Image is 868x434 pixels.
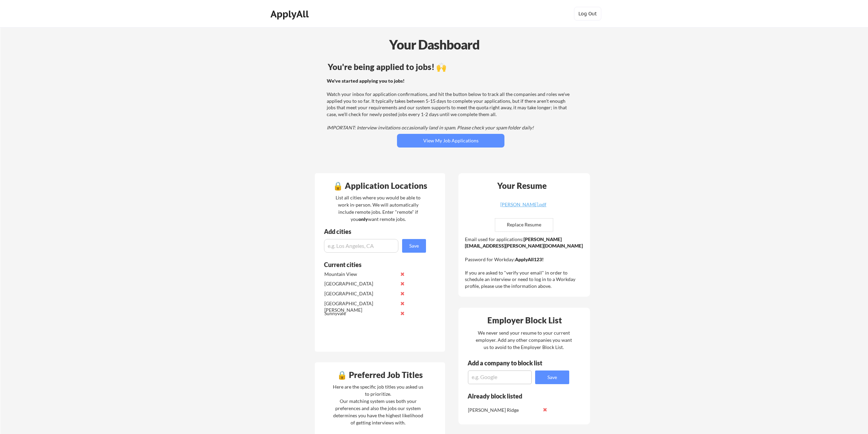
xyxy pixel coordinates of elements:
div: [GEOGRAPHIC_DATA] [324,290,396,297]
div: Already block listed [468,393,560,399]
div: Current cities [324,262,418,268]
em: IMPORTANT: Interview invitations occasionally land in spam. Please check your spam folder daily! [327,125,534,130]
div: 🔒 Application Locations [317,182,443,190]
input: e.g. Los Angeles, CA [324,239,398,253]
button: Log Out [574,7,601,20]
div: Your Resume [488,182,556,190]
strong: ApplyAll123! [515,256,544,262]
a: [PERSON_NAME].pdf [483,202,564,213]
div: Mountain View [324,271,396,278]
div: You're being applied to jobs! 🙌 [328,63,574,71]
div: Sunnyvale [324,310,396,317]
div: Add cities [324,228,428,235]
div: Your Dashboard [1,35,868,54]
div: Watch your inbox for application confirmations, and hit the button below to track all the compani... [327,78,573,131]
div: [GEOGRAPHIC_DATA] [324,280,396,287]
strong: only [358,216,368,222]
div: [PERSON_NAME] Ridge [468,407,540,414]
strong: [PERSON_NAME][EMAIL_ADDRESS][PERSON_NAME][DOMAIN_NAME] [465,236,583,249]
div: ApplyAll [270,8,311,20]
div: Here are the specific job titles you asked us to prioritize. Our matching system uses both your p... [331,383,425,426]
div: 🔒 Preferred Job Titles [317,371,443,379]
div: Add a company to block list [468,360,553,366]
div: Employer Block List [461,316,588,324]
button: Save [402,239,426,253]
div: We never send your resume to your current employer. Add any other companies you want us to avoid ... [475,329,572,351]
button: Save [535,370,569,384]
div: [GEOGRAPHIC_DATA][PERSON_NAME] [324,300,396,313]
div: List all cities where you would be able to work in-person. We will automatically include remote j... [331,194,425,223]
div: Email used for applications: Password for Workday: If you are asked to "verify your email" in ord... [465,236,585,290]
strong: We've started applying you to jobs! [327,78,404,84]
div: [PERSON_NAME].pdf [483,202,564,207]
button: View My Job Applications [397,134,504,148]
